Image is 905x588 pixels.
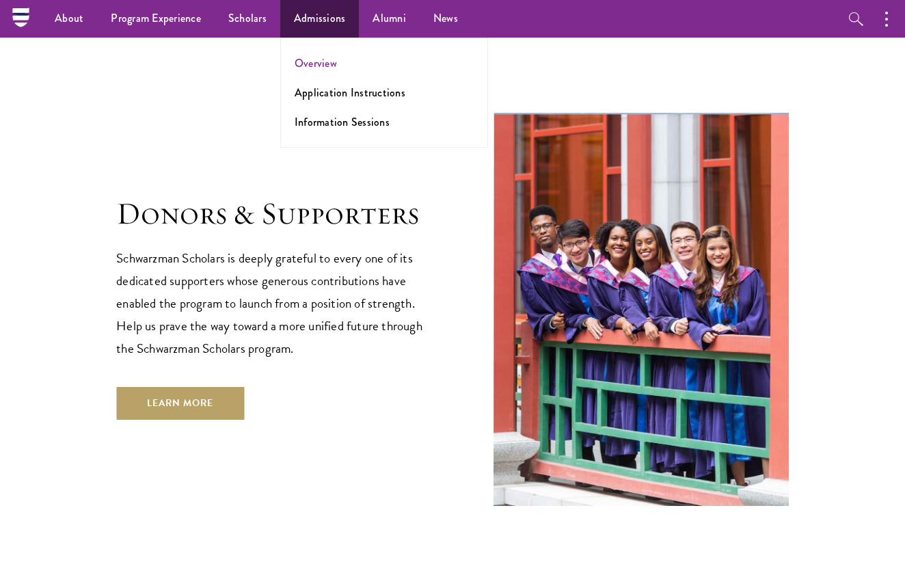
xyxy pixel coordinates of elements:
a: Information Sessions [295,114,390,130]
a: Application Instructions [295,85,405,101]
h1: Donors & Supporters [116,195,425,233]
p: Schwarzman Scholars is deeply grateful to every one of its dedicated supporters whose generous co... [116,247,425,360]
a: Learn More [116,387,244,420]
a: Overview [295,55,337,71]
